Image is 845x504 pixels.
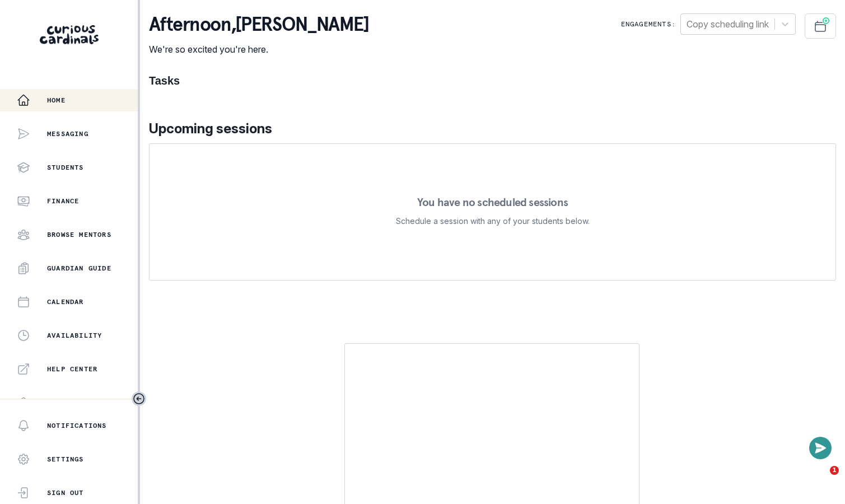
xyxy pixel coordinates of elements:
p: Messaging [47,129,88,138]
button: Schedule Sessions [805,13,836,39]
p: Calendar [47,297,84,306]
p: You have no scheduled sessions [417,197,568,208]
p: Curriculum Library [47,398,130,407]
img: Curious Cardinals Logo [40,25,99,44]
h1: Tasks [149,74,836,87]
button: Open or close messaging widget [809,437,832,459]
p: Schedule a session with any of your students below. [396,214,590,228]
span: 1 [830,466,839,475]
p: Upcoming sessions [149,119,836,139]
p: Finance [47,197,79,206]
p: Browse Mentors [47,230,111,239]
p: Availability [47,331,102,340]
p: Guardian Guide [47,264,111,273]
iframe: Intercom live chat [807,466,834,493]
p: Help Center [47,365,97,374]
p: Settings [47,455,84,464]
p: Notifications [47,421,107,430]
p: Students [47,163,84,172]
p: Home [47,96,66,105]
p: Sign Out [47,488,84,497]
p: afternoon , [PERSON_NAME] [149,13,369,36]
p: We're so excited you're here. [149,43,369,56]
p: Engagements: [621,20,676,29]
button: Toggle sidebar [132,391,146,406]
